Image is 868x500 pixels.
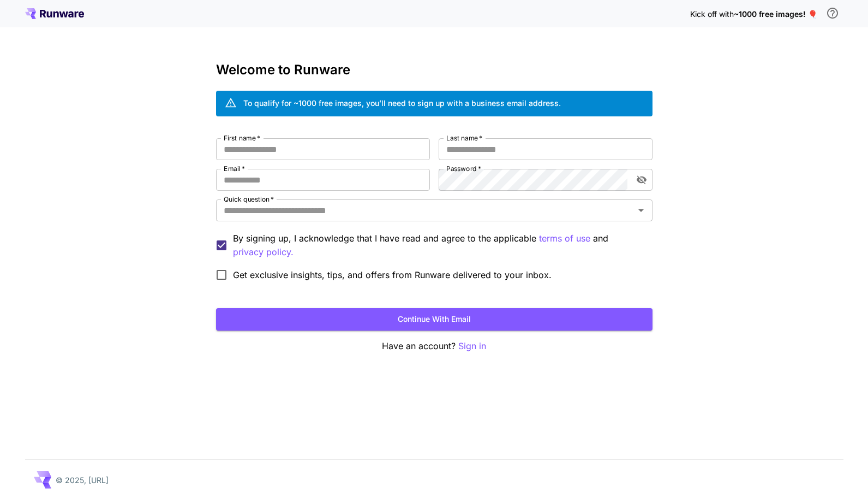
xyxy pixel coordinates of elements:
p: © 2025, [URL] [56,474,109,486]
button: Open [633,203,649,218]
label: Password [446,164,481,173]
p: By signing up, I acknowledge that I have read and agree to the applicable and [233,232,644,259]
button: By signing up, I acknowledge that I have read and agree to the applicable and privacy policy. [539,232,590,245]
p: privacy policy. [233,245,294,259]
label: Last name [446,133,482,143]
button: In order to qualify for free credit, you need to sign up with a business email address and click ... [822,2,843,24]
label: First name [224,133,260,143]
div: To qualify for ~1000 free images, you’ll need to sign up with a business email address. [243,97,561,109]
p: Have an account? [216,339,653,353]
label: Quick question [224,195,274,204]
p: terms of use [539,232,590,245]
button: Sign in [458,339,486,353]
h3: Welcome to Runware [216,62,653,78]
button: Continue with email [216,308,653,331]
button: By signing up, I acknowledge that I have read and agree to the applicable terms of use and [233,245,294,259]
span: Get exclusive insights, tips, and offers from Runware delivered to your inbox. [233,268,552,281]
span: Kick off with [690,9,734,19]
span: ~1000 free images! 🎈 [734,9,817,19]
label: Email [224,164,245,173]
button: toggle password visibility [632,170,651,190]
